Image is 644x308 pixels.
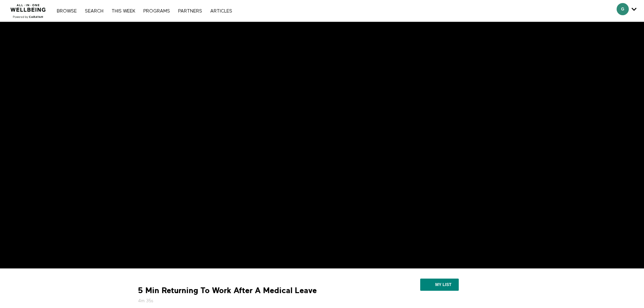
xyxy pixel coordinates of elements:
[108,9,139,14] a: THIS WEEK
[140,9,173,14] a: PROGRAMS
[53,7,235,14] nav: Primary
[138,298,364,304] h5: 4m 35s
[53,9,80,14] a: Browse
[175,9,206,14] a: PARTNERS
[420,279,458,291] button: My list
[81,9,107,14] a: Search
[138,285,317,296] strong: 5 Min Returning To Work After A Medical Leave
[207,9,236,14] a: ARTICLES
